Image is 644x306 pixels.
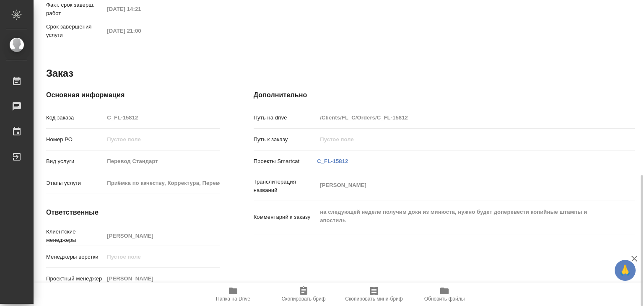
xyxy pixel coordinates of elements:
p: Менеджеры верстки [46,253,104,261]
button: Папка на Drive [198,283,268,306]
input: Пустое поле [104,177,220,189]
input: Пустое поле [317,112,603,124]
span: Папка на Drive [216,296,250,302]
span: Скопировать бриф [281,296,325,302]
input: Пустое поле [104,230,220,242]
span: Обновить файлы [424,296,465,302]
input: Пустое поле [104,155,220,167]
input: Пустое поле [104,251,220,263]
p: Комментарий к заказу [254,213,317,221]
p: Срок завершения услуги [46,23,104,39]
button: Обновить файлы [409,283,480,306]
p: Путь к заказу [254,135,317,144]
a: C_FL-15812 [317,158,348,164]
p: Этапы услуги [46,179,104,187]
p: Факт. срок заверш. работ [46,1,104,18]
h2: Заказ [46,67,73,80]
p: Клиентские менеджеры [46,228,104,244]
p: Путь на drive [254,114,317,122]
button: 🙏 [615,260,636,281]
p: Код заказа [46,114,104,122]
p: Номер РО [46,135,104,144]
button: Скопировать мини-бриф [339,283,409,306]
p: Транслитерация названий [254,178,317,194]
h4: Ответственные [46,207,220,218]
input: Пустое поле [104,133,220,145]
textarea: [PERSON_NAME] [317,178,603,192]
span: 🙏 [618,262,632,279]
input: Пустое поле [317,133,603,145]
input: Пустое поле [104,272,220,285]
span: Скопировать мини-бриф [345,296,402,302]
input: Пустое поле [104,112,220,124]
button: Скопировать бриф [268,283,339,306]
p: Проектный менеджер [46,275,104,283]
h4: Дополнительно [254,90,635,100]
textarea: на следующей неделе получим доки из минюста, нужно будет доперевести копийные штампы и апостиль [317,205,603,228]
p: Проекты Smartcat [254,157,317,166]
input: Пустое поле [104,25,177,37]
p: Вид услуги [46,157,104,166]
input: Пустое поле [104,3,177,15]
h4: Основная информация [46,90,220,100]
